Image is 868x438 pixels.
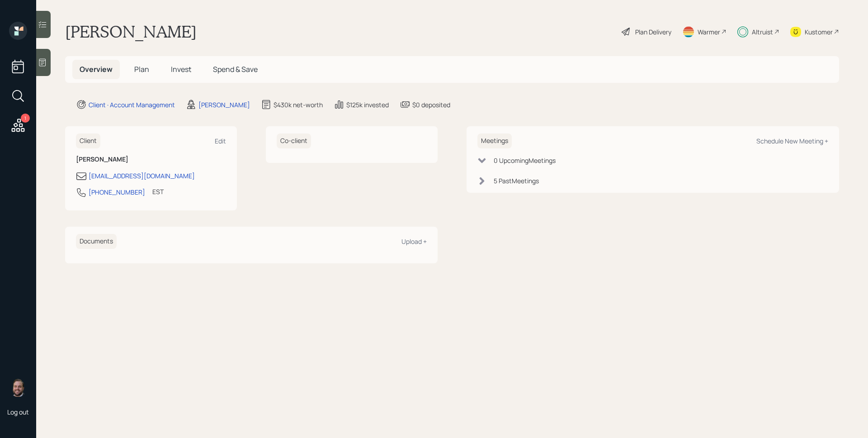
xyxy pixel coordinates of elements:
[494,156,556,165] div: 0 Upcoming Meeting s
[76,156,226,163] h6: [PERSON_NAME]
[65,22,197,42] h1: [PERSON_NAME]
[412,100,450,109] div: $0 deposited
[9,379,27,397] img: james-distasi-headshot.png
[76,133,100,148] h6: Client
[89,187,145,197] div: [PHONE_NUMBER]
[21,114,30,123] div: 1
[215,137,226,145] div: Edit
[752,27,773,37] div: Altruist
[756,137,828,145] div: Schedule New Meeting +
[89,171,195,181] div: [EMAIL_ADDRESS][DOMAIN_NAME]
[346,100,389,109] div: $125k invested
[89,100,175,109] div: Client · Account Management
[277,133,311,148] h6: Co-client
[198,100,250,109] div: [PERSON_NAME]
[134,64,149,74] span: Plan
[401,237,427,246] div: Upload +
[7,408,29,416] div: Log out
[152,187,164,196] div: EST
[171,64,191,74] span: Invest
[698,27,720,37] div: Warmer
[805,27,833,37] div: Kustomer
[274,100,323,109] div: $430k net-worth
[80,64,113,74] span: Overview
[76,234,117,249] h6: Documents
[213,64,258,74] span: Spend & Save
[635,27,671,37] div: Plan Delivery
[477,133,512,148] h6: Meetings
[494,176,539,186] div: 5 Past Meeting s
